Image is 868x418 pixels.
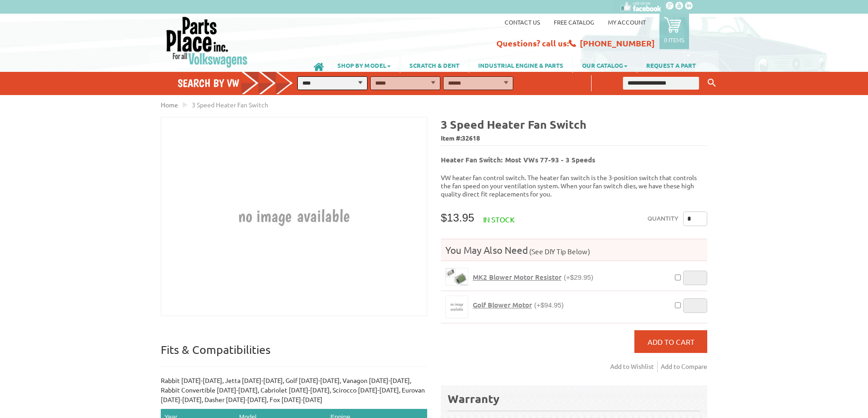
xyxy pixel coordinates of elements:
[705,76,719,91] button: Keyword Search
[445,296,468,318] a: Golf Blower Motor
[610,361,658,372] a: Add to Wishlist
[634,330,707,353] button: Add to Cart
[441,212,474,224] span: $13.95
[445,268,468,286] a: MK2 Blower Motor Resistor
[441,132,707,145] span: Item #:
[473,272,562,282] span: MK2 Blower Motor Resistor
[469,57,572,73] a: INDUSTRIAL ENGINE & PARTS
[165,16,249,68] img: Parts Place Inc!
[505,18,540,26] a: Contact us
[637,57,705,73] a: REQUEST A PART
[473,273,593,282] a: MK2 Blower Motor Resistor(+$29.95)
[446,268,468,285] img: MK2 Blower Motor Resistor
[661,361,707,372] a: Add to Compare
[441,244,707,256] h4: You May Also Need
[192,101,268,109] span: 3 Speed Heater Fan Switch
[400,57,469,73] a: SCRATCH & DENT
[473,301,564,309] a: Golf Blower Motor(+$94.95)
[648,212,679,226] label: Quantity
[534,301,564,309] span: (+$94.95)
[573,57,637,73] a: OUR CATALOG
[178,76,302,90] h4: Search by VW
[659,14,689,49] a: 0 items
[528,247,590,256] span: (See DIY Tip Below)
[483,215,515,224] span: In stock
[328,57,400,73] a: SHOP BY MODEL
[195,117,393,316] img: 3 Speed Heater Fan Switch
[446,296,468,318] img: Golf Blower Motor
[664,36,684,44] p: 0 items
[441,173,707,198] p: VW heater fan control switch. The heater fan switch is the 3-position switch that controls the fa...
[448,391,700,406] div: Warranty
[161,342,427,367] p: Fits & Compatibilities
[441,155,595,164] b: Heater Fan Switch: Most VWs 77-93 - 3 Speeds
[441,117,587,131] b: 3 Speed Heater Fan Switch
[564,273,593,281] span: (+$29.95)
[554,18,594,26] a: Free Catalog
[648,337,694,346] span: Add to Cart
[473,300,532,309] span: Golf Blower Motor
[608,18,646,26] a: My Account
[462,134,480,142] span: 32618
[161,101,178,109] a: Home
[161,376,427,404] p: Rabbit [DATE]-[DATE], Jetta [DATE]-[DATE], Golf [DATE]-[DATE], Vanagon [DATE]-[DATE], Rabbit Conv...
